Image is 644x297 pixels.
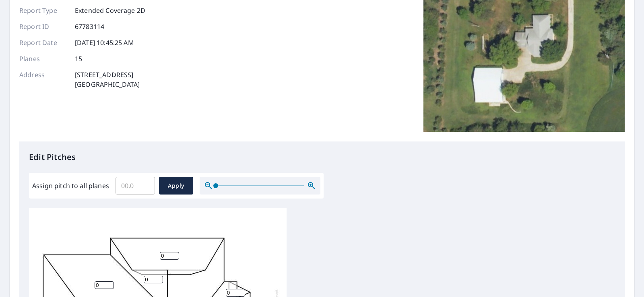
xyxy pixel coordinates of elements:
p: Extended Coverage 2D [75,6,145,15]
button: Apply [159,177,193,195]
p: Edit Pitches [29,151,615,163]
p: [DATE] 10:45:25 AM [75,38,134,47]
p: Report ID [19,22,68,31]
p: Address [19,70,68,89]
p: Planes [19,54,68,63]
p: 67783114 [75,22,104,31]
label: Assign pitch to all planes [32,181,109,190]
input: 00.0 [116,174,155,197]
span: Apply [165,181,187,191]
p: 15 [75,54,82,63]
p: Report Type [19,6,68,15]
p: Report Date [19,38,68,47]
p: [STREET_ADDRESS] [GEOGRAPHIC_DATA] [75,70,140,89]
